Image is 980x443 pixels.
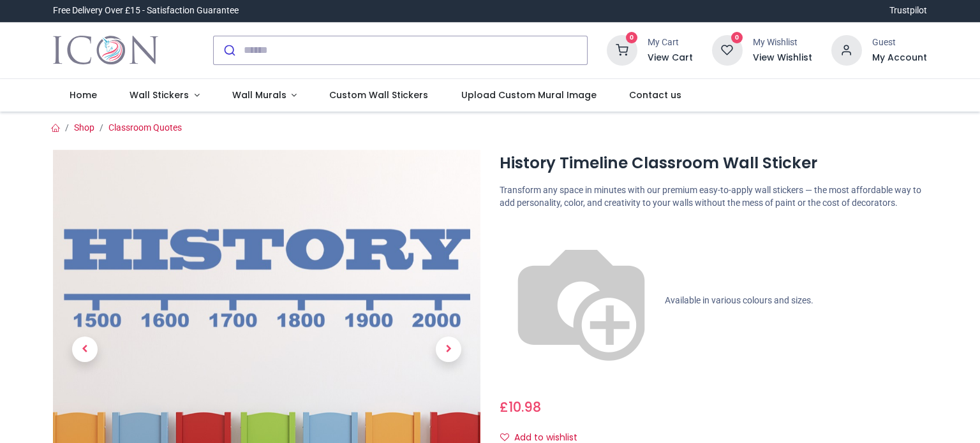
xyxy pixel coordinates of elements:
[130,89,189,101] span: Wall Stickers
[629,89,681,101] span: Contact us
[607,44,637,54] a: 0
[53,33,158,68] img: Icon Wall Stickers
[648,36,693,49] div: My Cart
[436,337,461,362] span: Next
[216,79,313,112] a: Wall Murals
[665,295,813,305] span: Available in various colours and sizes.
[500,219,663,382] img: color-wheel.png
[53,4,239,17] div: Free Delivery Over £15 - Satisfaction Guarantee
[509,398,541,416] span: 10.98
[214,36,244,64] button: Submit
[753,52,812,64] a: View Wishlist
[500,184,927,209] p: Transform any space in minutes with our premium easy-to-apply wall stickers — the most affordable...
[872,36,927,49] div: Guest
[753,36,812,49] div: My Wishlist
[500,152,927,174] h1: History Timeline Classroom Wall Sticker
[461,89,597,101] span: Upload Custom Mural Image
[872,52,927,64] a: My Account
[712,44,743,54] a: 0
[329,89,428,101] span: Custom Wall Stickers
[113,79,216,112] a: Wall Stickers
[889,4,927,17] a: Trustpilot
[648,52,693,64] a: View Cart
[731,32,743,44] sup: 0
[53,33,158,68] a: Logo of Icon Wall Stickers
[74,122,94,133] a: Shop
[70,89,97,101] span: Home
[232,89,286,101] span: Wall Murals
[626,32,638,44] sup: 0
[500,398,541,416] span: £
[500,433,509,442] i: Add to wishlist
[108,122,182,133] a: Classroom Quotes
[72,337,98,362] span: Previous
